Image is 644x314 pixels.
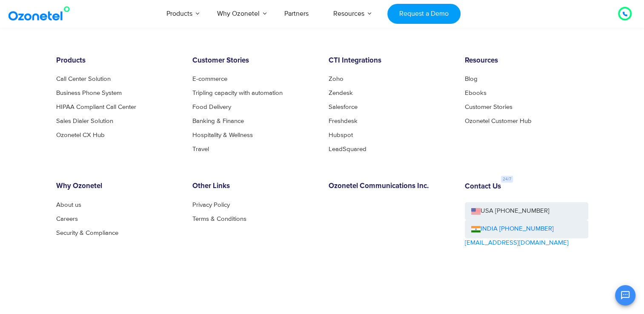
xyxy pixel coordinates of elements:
[615,285,635,305] button: Open chat
[192,76,227,82] a: E-commerce
[471,208,481,214] img: us-flag.png
[471,226,481,232] img: ind-flag.png
[56,230,118,236] a: Security & Compliance
[56,76,111,82] a: Call Center Solution
[192,182,316,191] h6: Other Links
[329,90,353,96] a: Zendesk
[56,57,180,65] h6: Products
[387,4,460,24] a: Request a Demo
[329,132,353,138] a: Hubspot
[465,183,501,191] h6: Contact Us
[56,90,122,96] a: Business Phone System
[56,216,78,222] a: Careers
[465,104,512,110] a: Customer Stories
[56,118,113,124] a: Sales Dialer Solution
[56,104,136,110] a: HIPAA Compliant Call Center
[192,57,316,65] h6: Customer Stories
[465,238,569,248] a: [EMAIL_ADDRESS][DOMAIN_NAME]
[329,57,452,65] h6: CTI Integrations
[192,202,230,208] a: Privacy Policy
[192,118,244,124] a: Banking & Finance
[56,182,180,191] h6: Why Ozonetel
[329,76,343,82] a: Zoho
[471,224,554,234] a: INDIA [PHONE_NUMBER]
[465,76,478,82] a: Blog
[56,132,105,138] a: Ozonetel CX Hub
[329,182,452,191] h6: Ozonetel Communications Inc.
[465,90,487,96] a: Ebooks
[465,57,588,65] h6: Resources
[329,104,358,110] a: Salesforce
[465,118,532,124] a: Ozonetel Customer Hub
[329,146,366,152] a: LeadSquared
[192,90,283,96] a: Tripling capacity with automation
[465,202,588,220] a: USA [PHONE_NUMBER]
[56,202,81,208] a: About us
[192,132,253,138] a: Hospitality & Wellness
[192,104,231,110] a: Food Delivery
[329,118,358,124] a: Freshdesk
[192,216,246,222] a: Terms & Conditions
[192,146,209,152] a: Travel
